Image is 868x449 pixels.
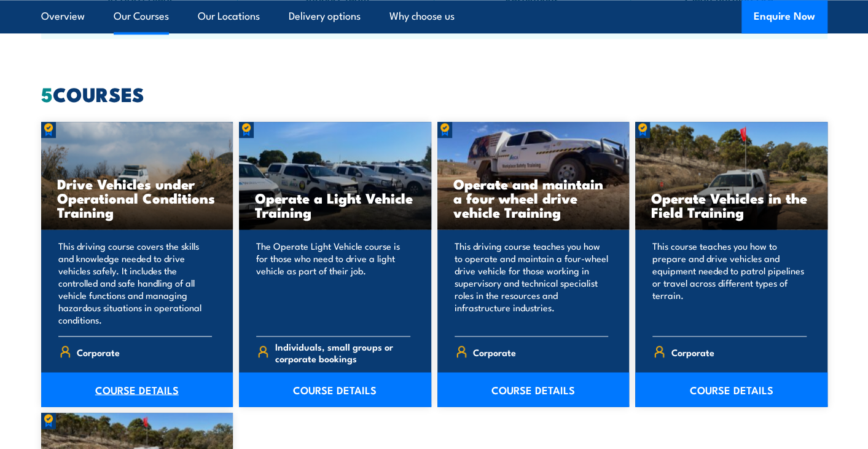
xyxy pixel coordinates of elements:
a: COURSE DETAILS [635,372,827,407]
a: COURSE DETAILS [41,372,233,407]
span: Corporate [473,342,516,361]
span: Individuals, small groups or corporate bookings [275,340,410,364]
p: This driving course covers the skills and knowledge needed to drive vehicles safely. It includes ... [58,240,213,326]
span: Corporate [77,342,120,361]
strong: 5 [41,78,53,109]
h2: COURSES [41,85,827,102]
h3: Operate and maintain a four wheel drive vehicle Training [453,177,614,219]
span: Corporate [671,342,714,361]
a: COURSE DETAILS [437,372,630,407]
p: The Operate Light Vehicle course is for those who need to drive a light vehicle as part of their ... [256,240,410,326]
h3: Operate Vehicles in the Field Training [651,191,811,219]
p: This driving course teaches you how to operate and maintain a four-wheel drive vehicle for those ... [455,240,609,326]
h3: Drive Vehicles under Operational Conditions Training [57,177,217,219]
p: This course teaches you how to prepare and drive vehicles and equipment needed to patrol pipeline... [652,240,807,326]
a: COURSE DETAILS [239,372,431,407]
h3: Operate a Light Vehicle Training [255,191,415,219]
